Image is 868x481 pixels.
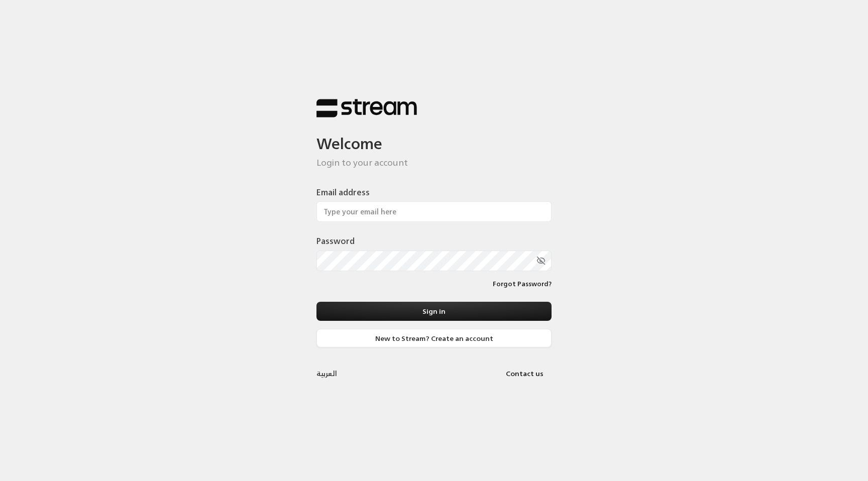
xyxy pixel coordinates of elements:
[532,252,550,269] button: toggle password visibility
[316,329,552,347] a: New to Stream? Create an account
[497,364,552,383] button: Contact us
[316,201,552,222] input: Type your email here
[316,186,370,198] label: Email address
[316,235,355,247] label: Password
[497,367,552,380] a: Contact us
[493,279,552,289] a: Forgot Password?
[316,98,417,118] img: Stream Logo
[316,157,552,168] h5: Login to your account
[316,364,337,383] a: العربية
[316,118,552,153] h3: Welcome
[316,302,552,320] button: Sign in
